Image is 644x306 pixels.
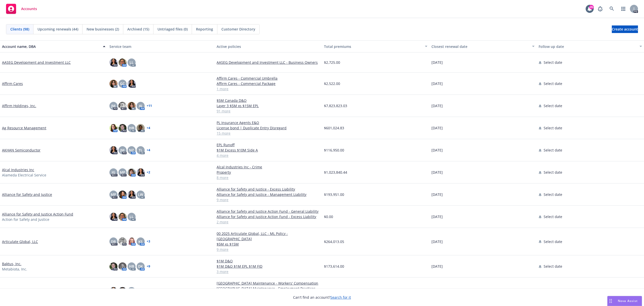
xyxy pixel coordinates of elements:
a: Switch app [618,4,628,14]
a: Alliance for Safety and Justice Action Fund - General Liability [217,209,320,214]
a: + 11 [147,104,152,107]
a: AASEG Development and Investment LLC [2,60,71,65]
img: photo [109,213,117,221]
span: [DATE] [431,147,443,153]
span: JM [120,147,125,153]
img: photo [118,213,127,221]
span: [DATE] [431,264,443,269]
span: Nova Assist [618,299,638,303]
span: LW [138,192,143,197]
button: Total premiums [322,40,429,52]
a: 9 more [217,197,320,202]
a: Baktus, Inc. [2,261,21,266]
span: JM [111,103,115,108]
span: [DATE] [431,60,443,65]
a: Report a Bug [595,4,605,14]
a: Accounts [4,2,39,16]
div: Account name, DBA [2,44,100,49]
span: Can't find an account? [293,295,351,300]
a: Search [607,4,617,14]
img: photo [118,191,127,199]
span: Metabiota, Inc. [2,266,27,272]
span: $2,725.00 [324,60,340,65]
span: DK [138,264,143,269]
img: photo [118,102,127,110]
a: Alliance for Safety and Justice [2,192,52,197]
a: 15 more [217,131,320,136]
span: Alameda Electrical Service [2,172,46,178]
a: Layer 3 $5M xs $15M EPL [217,103,320,108]
a: + 4 [147,149,150,152]
a: 8 more [217,175,320,180]
a: Property [217,170,320,175]
a: Affirm Cares - Commercial Package [217,81,320,86]
a: 00 2025 Articulate Global, LLC - ML Policy - [GEOGRAPHIC_DATA] [217,231,320,241]
a: Alliance for Safety and Justice Action Fund - Excess Liability [217,214,320,219]
span: $2,522.00 [324,81,340,86]
a: AASEG Development and Investment LLC - Business Owners [217,60,320,65]
span: $116,950.00 [324,147,344,153]
a: [GEOGRAPHIC_DATA] Maintenance - Employment Practices Liability [217,286,320,296]
div: Total premiums [324,44,422,49]
div: Active policies [217,44,320,49]
span: Select date [544,103,562,108]
span: $0.00 [324,214,333,219]
a: 9 more [217,247,320,252]
span: Accounts [21,7,37,11]
span: [DATE] [431,192,443,197]
a: License bond | Duplicate Entry Disregard [217,125,320,131]
span: [DATE] [431,81,443,86]
img: photo [128,80,136,88]
div: Service team [109,44,213,49]
button: Service team [107,40,215,52]
button: Follow up date [537,40,644,52]
span: TL [139,147,143,153]
a: Alcal Industries Inc - Crime [217,164,320,170]
span: Select date [544,60,562,65]
span: Select date [544,81,562,86]
a: Search for it [330,295,351,300]
div: Drag to move [608,296,614,306]
span: JG [112,170,115,175]
a: AKHAN Semiconductor [2,147,41,153]
span: Select date [544,239,562,244]
span: $264,013.05 [324,239,344,244]
span: HB [129,264,134,269]
a: Alliance for Safety and Justice - Excess Liability [217,187,320,192]
a: + 3 [147,240,150,243]
img: photo [118,58,127,67]
a: Articulate Global, LLC [2,239,38,244]
a: $1M D&O [217,258,320,264]
span: DB [111,239,116,244]
span: Action for Safety and Justice [2,217,49,222]
a: $1M Excess $10M Side A [217,147,320,153]
span: [DATE] [431,214,443,219]
a: Affirm Cares [2,81,23,86]
span: Archived (15) [127,26,149,32]
a: + 9 [147,265,150,268]
div: 26 [589,5,594,9]
span: [DATE] [431,170,443,175]
img: photo [137,124,145,132]
span: New businesses (2) [87,26,119,32]
span: NZ [129,147,134,153]
a: Alliance for Safety and Justice Action Fund [2,211,73,217]
span: KS [138,239,143,244]
img: photo [118,237,127,246]
span: Create account [612,24,638,34]
span: Select date [544,214,562,219]
img: photo [128,168,136,176]
a: Affirm Cares - Commercial Umbrella [217,76,320,81]
img: photo [109,124,117,132]
div: Closest renewal date [431,44,529,49]
span: $1,023,840.44 [324,170,347,175]
span: AJ [139,103,142,108]
span: MP [120,170,125,175]
span: $601,024.83 [324,125,344,131]
span: [DATE] [431,125,443,131]
span: HB [129,125,134,131]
